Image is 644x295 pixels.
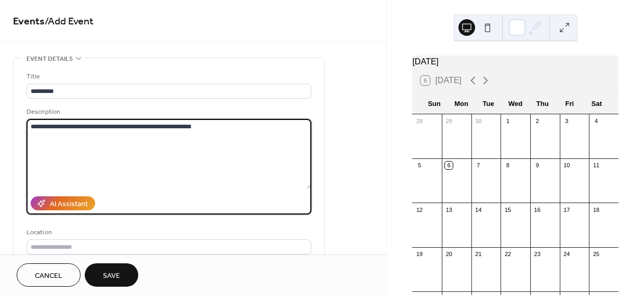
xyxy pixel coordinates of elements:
div: Location [27,227,309,238]
div: 20 [445,250,453,258]
button: AI Assistant [31,196,95,210]
div: 12 [415,206,423,213]
div: Tue [475,93,502,114]
div: Sun [420,93,448,114]
div: 30 [475,117,482,125]
span: Save [103,271,120,281]
div: Fri [556,93,583,114]
div: 17 [563,206,571,213]
div: 6 [445,162,453,169]
div: 19 [415,250,423,258]
span: / Add Event [45,11,94,32]
div: 11 [592,162,600,169]
div: Thu [529,93,556,114]
button: Cancel [17,263,81,287]
div: Title [27,71,309,82]
div: 29 [445,117,453,125]
div: 3 [563,117,571,125]
div: 10 [563,162,571,169]
div: 8 [504,162,511,169]
div: 1 [504,117,511,125]
div: 25 [592,250,600,258]
a: Events [13,11,45,32]
div: 14 [475,206,482,213]
div: 13 [445,206,453,213]
div: 24 [563,250,571,258]
div: 4 [592,117,600,125]
div: 16 [533,206,541,213]
div: Description [27,106,309,117]
button: Save [85,263,138,287]
div: [DATE] [412,56,619,68]
div: Mon [448,93,475,114]
div: 5 [415,162,423,169]
div: 28 [415,117,423,125]
div: AI Assistant [50,199,88,210]
div: 22 [504,250,511,258]
div: 23 [533,250,541,258]
div: 2 [533,117,541,125]
div: Sat [583,93,610,114]
div: 7 [475,162,482,169]
span: Event details [27,53,73,64]
div: 15 [504,206,511,213]
div: 18 [592,206,600,213]
div: 9 [533,162,541,169]
div: 21 [475,250,482,258]
span: Cancel [35,271,62,281]
div: Wed [502,93,529,114]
